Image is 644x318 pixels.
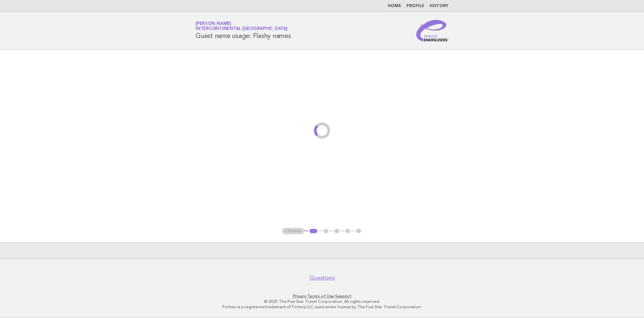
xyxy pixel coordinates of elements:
a: Questions [310,275,335,281]
a: Home [388,4,401,8]
a: [PERSON_NAME]InterContinental [GEOGRAPHIC_DATA] [196,22,287,31]
a: History [430,4,448,8]
p: · · [117,293,527,299]
h1: Guest name usage: Flashy names [196,22,291,39]
p: Forbes is a registered trademark of Forbes LLC used under license by The Five Star Travel Corpora... [117,304,527,310]
p: © 2025 The Five Star Travel Corporation. All rights reserved. [117,299,527,304]
a: Privacy [293,294,306,298]
img: Service Energizers [416,20,448,41]
a: Terms of Use [307,294,334,298]
a: Profile [407,4,424,8]
a: Support [335,294,352,298]
span: InterContinental [GEOGRAPHIC_DATA] [196,27,287,31]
